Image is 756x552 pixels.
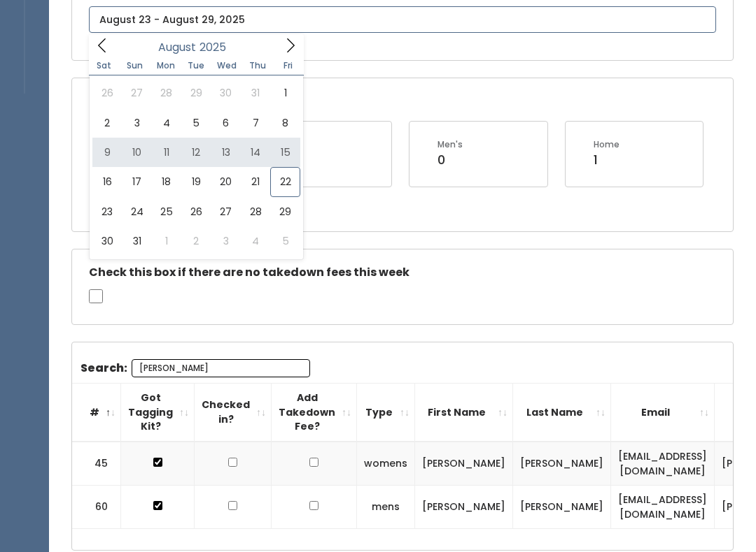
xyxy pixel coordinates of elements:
[513,486,611,529] td: [PERSON_NAME]
[357,384,415,442] th: Type: activate to sort column ascending
[437,151,463,169] div: 0
[121,384,195,442] th: Got Tagging Kit?: activate to sort column ascending
[181,197,211,226] span: August 26, 2025
[211,78,241,108] span: July 30, 2025
[181,61,211,70] span: Tue
[611,442,715,486] td: [EMAIL_ADDRESS][DOMAIN_NAME]
[92,138,122,167] span: August 9, 2025
[89,266,716,279] h5: Check this box if there are no takedown fees this week
[594,151,619,169] div: 1
[196,38,238,56] input: Year
[357,486,415,529] td: mens
[415,486,513,529] td: [PERSON_NAME]
[120,61,150,70] span: Sun
[241,78,270,108] span: July 31, 2025
[181,138,211,167] span: August 12, 2025
[241,138,270,167] span: August 14, 2025
[211,61,242,70] span: Wed
[72,442,121,486] td: 45
[241,108,270,138] span: August 7, 2025
[270,108,300,138] span: August 8, 2025
[211,138,241,167] span: August 13, 2025
[122,167,151,196] span: August 17, 2025
[80,359,310,377] label: Search:
[89,61,120,70] span: Sat
[122,138,151,167] span: August 10, 2025
[92,108,122,138] span: August 2, 2025
[242,61,273,70] span: Thu
[211,226,241,256] span: September 3, 2025
[611,384,715,442] th: Email: activate to sort column ascending
[181,226,211,256] span: September 2, 2025
[270,226,300,256] span: September 5, 2025
[195,384,272,442] th: Checked in?: activate to sort column ascending
[152,167,181,196] span: August 18, 2025
[513,384,611,442] th: Last Name: activate to sort column ascending
[270,197,300,226] span: August 29, 2025
[150,61,181,70] span: Mon
[594,138,619,151] div: Home
[158,42,196,53] span: August
[152,226,181,256] span: September 1, 2025
[270,138,300,167] span: August 15, 2025
[357,442,415,486] td: womens
[122,108,151,138] span: August 3, 2025
[122,197,151,226] span: August 24, 2025
[241,226,270,256] span: September 4, 2025
[273,61,304,70] span: Fri
[181,108,211,138] span: August 5, 2025
[415,384,513,442] th: First Name: activate to sort column ascending
[272,384,357,442] th: Add Takedown Fee?: activate to sort column ascending
[211,108,241,138] span: August 6, 2025
[415,442,513,486] td: [PERSON_NAME]
[211,167,241,196] span: August 20, 2025
[72,486,121,529] td: 60
[513,442,611,486] td: [PERSON_NAME]
[181,78,211,108] span: July 29, 2025
[92,78,122,108] span: July 26, 2025
[270,167,300,196] span: August 22, 2025
[211,197,241,226] span: August 27, 2025
[122,226,151,256] span: August 31, 2025
[92,226,122,256] span: August 30, 2025
[611,486,715,529] td: [EMAIL_ADDRESS][DOMAIN_NAME]
[241,197,270,226] span: August 28, 2025
[152,138,181,167] span: August 11, 2025
[437,138,463,151] div: Men's
[122,78,151,108] span: July 27, 2025
[241,167,270,196] span: August 21, 2025
[72,384,121,442] th: #: activate to sort column descending
[152,197,181,226] span: August 25, 2025
[152,78,181,108] span: July 28, 2025
[270,78,300,108] span: August 1, 2025
[181,167,211,196] span: August 19, 2025
[132,359,310,377] input: Search:
[152,108,181,138] span: August 4, 2025
[92,167,122,196] span: August 16, 2025
[92,197,122,226] span: August 23, 2025
[89,6,716,33] input: August 23 - August 29, 2025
